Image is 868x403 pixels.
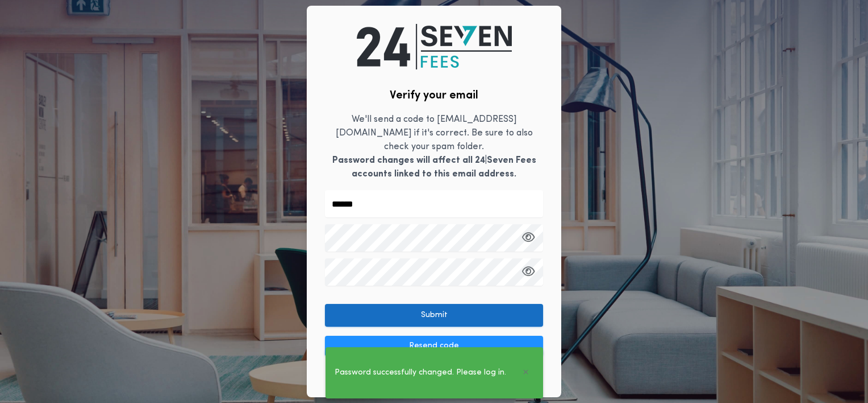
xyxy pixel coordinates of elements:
img: logo [357,24,512,69]
button: Submit [325,304,543,327]
p: We'll send a code to [EMAIL_ADDRESS][DOMAIN_NAME] if it's correct. Be sure to also check your spa... [325,113,543,181]
b: Password changes will affect all 24|Seven Fees accounts linked to this email address. [332,156,536,179]
button: Resend code [325,336,543,356]
h2: Verify your email [390,88,478,104]
span: Password successfully changed. Please log in. [335,367,506,379]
